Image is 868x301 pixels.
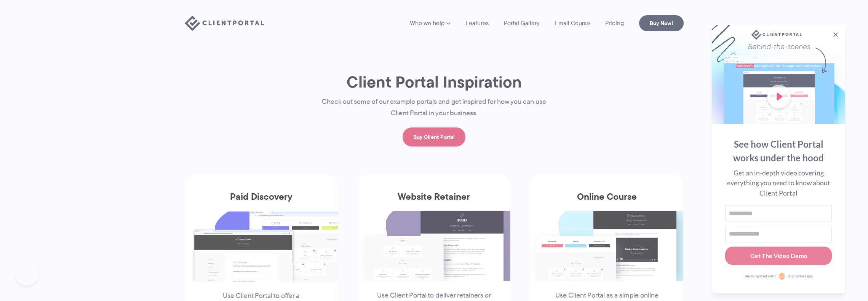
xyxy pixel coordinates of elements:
button: Get The Video Demo [725,247,832,265]
a: Who we help [410,20,450,26]
div: See how Client Portal works under the hood [725,137,832,165]
div: Get an in-depth video covering everything you need to know about Client Portal [725,168,832,198]
h1: Client Portal Inspiration [307,72,562,92]
a: Portal Gallery [504,20,540,26]
iframe: Toggle Customer Support [15,263,38,286]
h3: Website Retainer [358,191,511,211]
span: Personalized with [745,273,776,279]
a: Personalized withRightMessage [725,272,832,280]
div: Get The Video Demo [750,251,807,260]
p: Check out some of our example portals and get inspired for how you can use Client Portal in your ... [307,96,562,119]
a: Buy Now! [639,15,684,31]
a: Features [465,20,489,26]
a: Email Course [555,20,590,26]
img: Personalized with RightMessage [778,272,786,280]
span: RightMessage [788,273,812,279]
h3: Online Course [530,191,683,211]
a: Pricing [605,20,624,26]
h3: Paid Discovery [185,191,338,211]
a: Buy Client Portal [403,127,465,147]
